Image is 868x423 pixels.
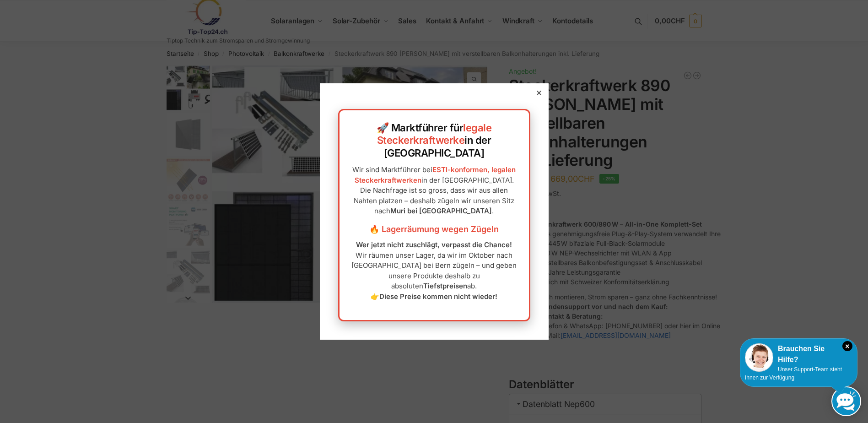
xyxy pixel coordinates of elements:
a: legale Steckerkraftwerke [377,122,492,146]
i: Schließen [842,341,852,351]
img: Customer service [745,343,773,372]
p: Wir räumen unser Lager, da wir im Oktober nach [GEOGRAPHIC_DATA] bei Bern zügeln – und geben unse... [349,240,520,302]
a: ESTI-konformen, legalen Steckerkraftwerken [355,165,516,184]
h3: 🔥 Lagerräumung wegen Zügeln [349,223,520,235]
strong: Muri bei [GEOGRAPHIC_DATA] [390,206,492,215]
strong: Wer jetzt nicht zuschlägt, verpasst die Chance! [356,240,512,249]
strong: Diese Preise kommen nicht wieder! [379,292,497,301]
div: Brauchen Sie Hilfe? [745,343,852,365]
span: Unser Support-Team steht Ihnen zur Verfügung [745,366,842,381]
strong: Tiefstpreisen [423,282,467,290]
h2: 🚀 Marktführer für in der [GEOGRAPHIC_DATA] [349,122,520,160]
p: Wir sind Marktführer bei in der [GEOGRAPHIC_DATA]. Die Nachfrage ist so gross, dass wir aus allen... [349,165,520,217]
